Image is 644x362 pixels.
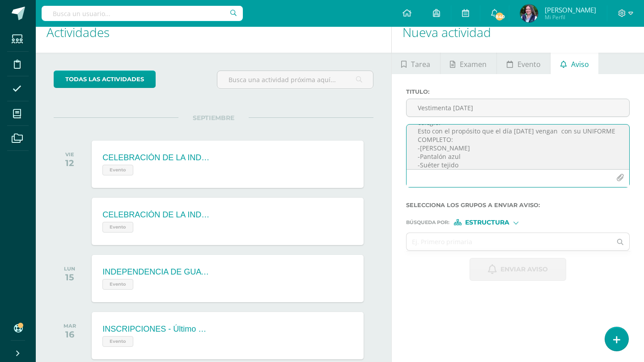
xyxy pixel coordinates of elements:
[64,266,75,272] div: LUN
[178,114,249,122] span: SEPTIEMBRE
[402,12,633,53] h1: Nueva actividad
[407,233,612,250] input: Ej. Primero primaria
[54,71,156,88] a: todas las Actividades
[64,329,76,340] div: 16
[102,210,210,220] div: CELEBRACIÓN DE LA INDEPENDENCIA
[102,279,133,290] span: Evento
[497,53,550,74] a: Evento
[545,13,596,21] span: Mi Perfil
[65,151,74,158] div: VIE
[454,219,521,225] div: [object Object]
[64,323,76,329] div: MAR
[392,53,440,74] a: Tarea
[406,88,630,95] label: Titulo :
[517,54,541,75] span: Evento
[407,125,629,169] textarea: Buenas tardes, queridos padres y alumnos. El día de [DATE] deben venir con JEANS y la PLAYERA o P...
[65,158,74,168] div: 12
[217,71,373,88] input: Busca una actividad próxima aquí...
[411,54,430,75] span: Tarea
[500,258,548,280] span: Enviar aviso
[495,12,504,21] span: 840
[460,54,487,75] span: Examen
[102,165,133,175] span: Evento
[47,12,381,53] h1: Actividades
[470,258,566,281] button: Enviar aviso
[42,6,243,21] input: Busca un usuario...
[102,325,210,334] div: INSCRIPCIONES - Último día para realizar el proceso de Reinscripción ORDINARIA
[102,267,210,277] div: INDEPENDENCIA DE GUATEMALA - Asueto
[102,222,133,233] span: Evento
[64,272,75,283] div: 15
[406,202,630,208] label: Selecciona los grupos a enviar aviso :
[406,220,449,225] span: Búsqueda por :
[571,54,589,75] span: Aviso
[102,153,210,162] div: CELEBRACIÓN DE LA INDEPENDENCIA - Asiste todo el colegio
[520,4,538,22] img: 70a828d23ffa330027df4d84a679141b.png
[551,53,598,74] a: Aviso
[441,53,496,74] a: Examen
[407,99,629,117] input: Titulo
[545,5,596,14] span: [PERSON_NAME]
[465,220,509,225] span: Estructura
[102,336,133,347] span: Evento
